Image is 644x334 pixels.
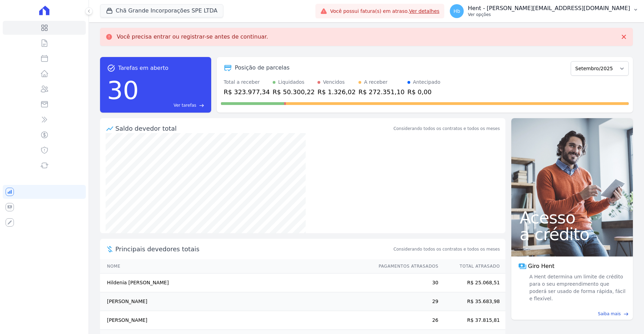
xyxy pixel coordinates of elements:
div: Considerando todos os contratos e todos os meses [394,125,500,132]
td: [PERSON_NAME] [100,292,372,311]
td: R$ 35.683,98 [439,292,505,311]
span: Tarefas em aberto [118,64,168,72]
div: R$ 323.977,34 [224,87,270,97]
p: Hent - [PERSON_NAME][EMAIL_ADDRESS][DOMAIN_NAME] [468,5,630,12]
span: task_alt [107,64,115,72]
span: east [199,103,204,108]
td: 30 [372,274,439,292]
span: Giro Hent [528,262,554,270]
button: Chã Grande Incorporações SPE LTDA [100,4,223,17]
td: R$ 37.815,81 [439,311,505,330]
a: Saiba mais east [515,311,629,317]
span: Acesso [520,209,625,226]
td: 29 [372,292,439,311]
div: Total a receber [224,79,270,86]
div: Liquidados [278,79,305,86]
div: R$ 272.351,10 [358,87,405,97]
td: 26 [372,311,439,330]
div: R$ 1.326,02 [317,87,356,97]
p: Ver opções [468,12,630,17]
a: Ver tarefas east [142,102,204,108]
span: Você possui fatura(s) em atraso. [330,8,439,15]
span: east [624,311,629,317]
span: Ver tarefas [174,102,196,108]
td: R$ 25.068,51 [439,274,505,292]
span: Hb [453,9,460,14]
div: R$ 50.300,22 [273,87,315,97]
th: Pagamentos Atrasados [372,259,439,274]
div: 30 [107,72,139,108]
div: Posição de parcelas [235,64,290,72]
div: R$ 0,00 [407,87,440,97]
td: Hildenia [PERSON_NAME] [100,274,372,292]
span: Principais devedores totais [115,244,392,254]
button: Hb Hent - [PERSON_NAME][EMAIL_ADDRESS][DOMAIN_NAME] Ver opções [444,1,644,21]
th: Nome [100,259,372,274]
div: Antecipado [413,79,440,86]
span: Saiba mais [598,311,621,317]
span: Considerando todos os contratos e todos os meses [394,246,500,252]
td: [PERSON_NAME] [100,311,372,330]
a: Ver detalhes [409,8,440,14]
th: Total Atrasado [439,259,505,274]
div: Vencidos [323,79,345,86]
div: A receber [364,79,388,86]
div: Saldo devedor total [115,124,392,133]
span: a crédito [520,226,625,243]
p: Você precisa entrar ou registrar-se antes de continuar. [117,33,268,40]
span: A Hent determina um limite de crédito para o seu empreendimento que poderá ser usado de forma ráp... [528,273,626,302]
